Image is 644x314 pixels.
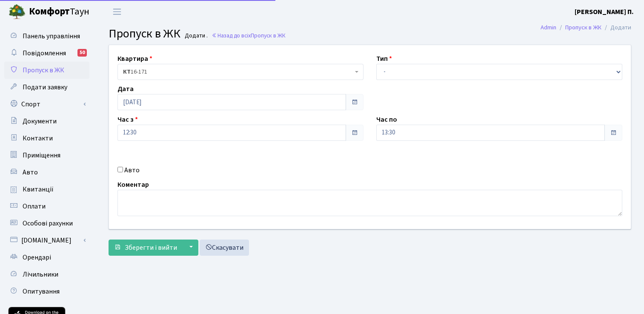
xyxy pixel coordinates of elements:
[200,240,249,256] a: Скасувати
[23,31,80,41] span: Панель управління
[23,49,66,58] span: Повідомлення
[125,243,177,252] span: Зберегти і вийти
[376,54,392,64] label: Тип
[23,287,60,296] span: Опитування
[4,198,89,215] a: Оплати
[4,181,89,198] a: Квитанції
[4,249,89,266] a: Орендарі
[23,168,38,177] span: Авто
[4,266,89,283] a: Лічильники
[109,25,180,42] span: Пропуск в ЖК
[4,45,89,62] a: Повідомлення50
[117,84,134,94] label: Дата
[23,117,57,126] span: Документи
[4,215,89,232] a: Особові рахунки
[528,19,644,37] nav: breadcrumb
[29,5,89,19] span: Таун
[4,130,89,147] a: Контакти
[565,23,601,32] a: Пропуск в ЖК
[23,219,73,228] span: Особові рахунки
[4,147,89,164] a: Приміщення
[4,113,89,130] a: Документи
[23,270,58,279] span: Лічильники
[376,114,397,125] label: Час по
[23,151,60,160] span: Приміщення
[23,185,54,194] span: Квитанції
[575,7,634,17] b: [PERSON_NAME] П.
[4,96,89,113] a: Спорт
[4,232,89,249] a: [DOMAIN_NAME]
[29,5,70,18] b: Комфорт
[117,114,138,125] label: Час з
[77,49,87,57] div: 50
[23,134,53,143] span: Контакти
[4,62,89,79] a: Пропуск в ЖК
[123,68,131,76] b: КТ
[117,64,364,80] span: <b>КТ</b>&nbsp;&nbsp;&nbsp;&nbsp;16-171
[123,68,353,76] span: <b>КТ</b>&nbsp;&nbsp;&nbsp;&nbsp;16-171
[117,54,152,64] label: Квартира
[4,28,89,45] a: Панель управління
[23,66,64,75] span: Пропуск в ЖК
[601,23,631,32] li: Додати
[23,202,46,211] span: Оплати
[4,283,89,300] a: Опитування
[124,165,140,175] label: Авто
[117,180,149,190] label: Коментар
[106,5,128,19] button: Переключити навігацію
[575,7,634,17] a: [PERSON_NAME] П.
[23,83,67,92] span: Подати заявку
[4,164,89,181] a: Авто
[212,31,286,40] a: Назад до всіхПропуск в ЖК
[9,3,26,20] img: logo.png
[23,253,51,262] span: Орендарі
[109,240,183,256] button: Зберегти і вийти
[541,23,556,32] a: Admin
[4,79,89,96] a: Подати заявку
[183,32,208,40] small: Додати .
[251,31,286,40] span: Пропуск в ЖК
